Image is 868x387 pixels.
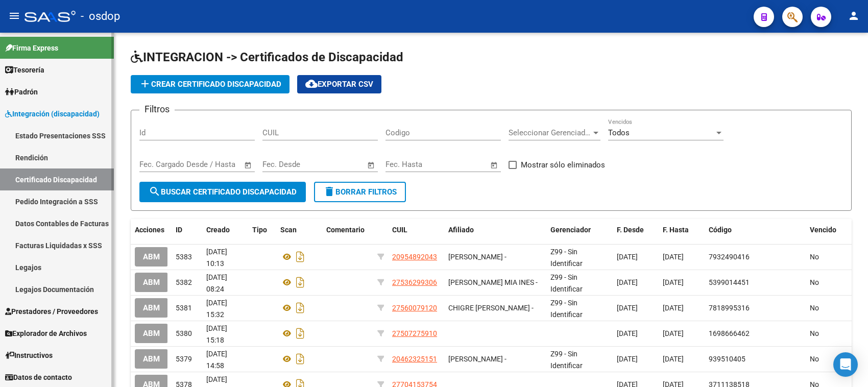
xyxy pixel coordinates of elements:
span: Crear Certificado Discapacidad [139,80,281,89]
i: Descargar documento [294,249,307,265]
button: Open calendar [243,159,254,171]
input: End date [182,160,231,169]
span: [PERSON_NAME] - [448,355,507,363]
i: Descargar documento [294,351,307,367]
i: Descargar documento [294,325,307,342]
span: 5399014451 [709,278,750,286]
span: 27507275910 [392,329,437,337]
mat-icon: cloud_download [305,78,318,90]
span: [DATE] [663,278,684,286]
datatable-header-cell: Afiliado [444,219,546,241]
span: No [810,278,819,286]
span: [DATE] [617,355,638,363]
datatable-header-cell: ID [172,219,202,241]
span: [DATE] 10:13 [206,248,227,268]
span: 7932490416 [709,253,750,261]
div: Open Intercom Messenger [833,352,858,377]
span: 5379 [176,355,192,363]
span: ABM [143,253,160,262]
datatable-header-cell: F. Desde [613,219,659,241]
span: Gerenciador [550,226,591,234]
span: Tesorería [5,64,44,76]
span: CHIGRE [PERSON_NAME] - [448,304,534,312]
span: ABM [143,304,160,313]
span: ABM [143,329,160,338]
span: [DATE] [617,253,638,261]
datatable-header-cell: Código [705,219,806,241]
span: [PERSON_NAME] MIA INES - [448,278,538,286]
button: ABM [135,349,168,368]
datatable-header-cell: Tipo [248,219,276,241]
span: Scan [280,226,297,234]
span: 27536299306 [392,278,437,286]
span: No [810,304,819,312]
input: End date [305,160,354,169]
input: Start date [385,160,419,169]
span: 5381 [176,304,192,312]
span: No [810,329,819,337]
span: [DATE] [617,304,638,312]
span: Exportar CSV [305,80,373,89]
button: Open calendar [489,159,500,171]
datatable-header-cell: Scan [276,219,322,241]
span: 5380 [176,329,192,337]
span: Seleccionar Gerenciador [509,128,591,137]
span: [DATE] 15:32 [206,299,227,319]
span: Todos [608,128,630,137]
span: ABM [143,278,160,287]
span: Padrón [5,86,38,98]
button: Crear Certificado Discapacidad [131,75,290,93]
span: [DATE] [617,329,638,337]
span: CUIL [392,226,407,234]
span: Explorador de Archivos [5,328,87,339]
span: F. Hasta [663,226,689,234]
span: Z99 - Sin Identificar [550,273,583,293]
datatable-header-cell: Acciones [131,219,172,241]
h3: Filtros [139,102,175,116]
button: Buscar Certificado Discapacidad [139,182,306,202]
mat-icon: person [848,10,860,22]
span: Creado [206,226,230,234]
span: Firma Express [5,42,58,54]
span: Integración (discapacidad) [5,108,100,119]
datatable-header-cell: CUIL [388,219,444,241]
span: - osdop [81,5,120,28]
span: 939510405 [709,355,745,363]
span: [DATE] 14:58 [206,350,227,370]
button: ABM [135,324,168,343]
span: [DATE] [663,304,684,312]
input: Start date [139,160,173,169]
span: [DATE] [663,329,684,337]
span: 5383 [176,253,192,261]
button: ABM [135,298,168,317]
span: 5382 [176,278,192,286]
span: [DATE] 15:18 [206,324,227,344]
button: Open calendar [366,159,377,171]
span: Tipo [252,226,267,234]
button: Borrar Filtros [314,182,406,202]
span: Afiliado [448,226,474,234]
span: INTEGRACION -> Certificados de Discapacidad [131,50,403,64]
span: Prestadores / Proveedores [5,306,98,317]
span: Z99 - Sin Identificar [550,299,583,319]
span: Datos de contacto [5,372,72,383]
datatable-header-cell: Comentario [322,219,373,241]
datatable-header-cell: Vencido [806,219,852,241]
input: End date [428,160,477,169]
span: 27560079120 [392,304,437,312]
mat-icon: menu [8,10,20,22]
span: Buscar Certificado Discapacidad [149,187,297,197]
span: Borrar Filtros [323,187,397,197]
span: [DATE] [617,278,638,286]
datatable-header-cell: Gerenciador [546,219,613,241]
i: Descargar documento [294,300,307,316]
span: F. Desde [617,226,644,234]
mat-icon: search [149,185,161,198]
button: Exportar CSV [297,75,381,93]
span: Código [709,226,732,234]
span: [DATE] [663,253,684,261]
span: [PERSON_NAME] - [448,253,507,261]
span: No [810,355,819,363]
mat-icon: delete [323,185,335,198]
span: [DATE] 08:24 [206,273,227,293]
